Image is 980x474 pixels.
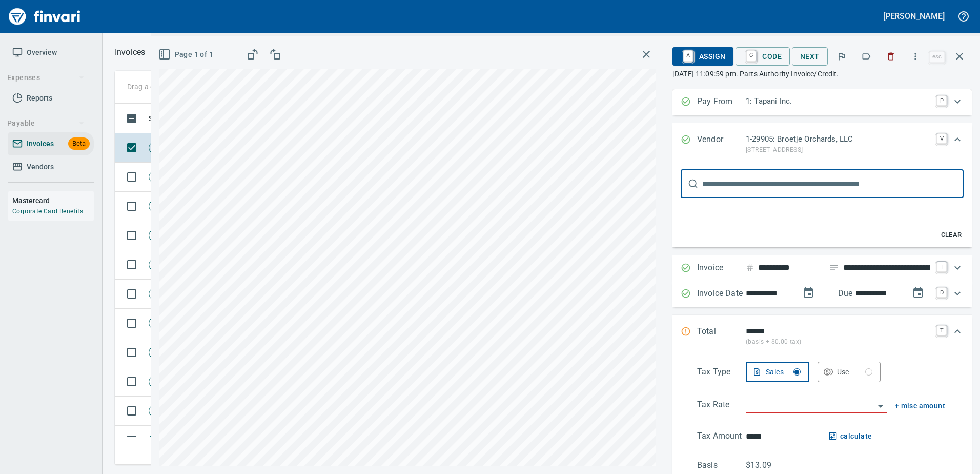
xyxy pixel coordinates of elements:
[8,41,94,64] a: Overview
[672,165,972,247] div: Expand
[697,430,746,443] p: Tax Amount
[683,50,693,62] a: A
[936,133,947,144] a: V
[697,287,746,301] p: Invoice Date
[937,229,965,241] span: Clear
[3,68,89,87] button: Expenses
[829,430,872,443] button: calculate
[149,202,171,211] span: New
[681,48,725,65] span: Assign
[744,48,782,65] span: Code
[149,319,171,328] span: New
[746,362,809,382] button: Sales
[127,82,277,92] p: Drag a column heading here to group the table
[697,325,746,347] p: Total
[156,45,217,64] button: Page 1 of 1
[746,50,756,62] a: C
[792,47,828,66] button: Next
[149,377,171,387] span: New
[27,137,54,150] span: Invoices
[149,348,171,358] span: New
[883,11,945,22] h5: [PERSON_NAME]
[672,315,972,358] div: Expand
[838,287,887,300] p: Due
[829,263,839,273] svg: Invoice description
[766,366,801,379] div: Sales
[149,231,171,241] span: New
[746,95,930,107] p: 1: Tapani Inc.
[746,337,930,347] p: (basis + $0.00 tax)
[855,45,877,68] button: Labels
[149,436,171,445] span: New
[697,133,746,155] p: Vendor
[6,4,83,29] img: Finvari
[906,281,930,305] button: change due date
[672,123,972,165] div: Expand
[672,89,972,115] div: Expand
[27,92,52,105] span: Reports
[672,281,972,307] div: Expand
[929,51,945,63] a: esc
[8,155,94,179] a: Vendors
[881,8,947,24] button: [PERSON_NAME]
[697,399,746,413] p: Tax Rate
[746,262,754,274] svg: Invoice number
[746,133,930,145] p: 1-29905: Broetje Orchards, LLC
[115,46,145,58] nav: breadcrumb
[697,262,746,275] p: Invoice
[936,287,947,298] a: D
[7,71,85,84] span: Expenses
[880,45,902,68] button: Discard
[830,45,853,68] button: Flag
[672,69,972,79] p: [DATE] 11:09:59 pm. Parts Authority Invoice/Credit.
[7,117,85,130] span: Payable
[800,50,820,63] span: Next
[672,255,972,281] div: Expand
[873,399,888,413] button: Open
[3,114,89,133] button: Payable
[149,112,170,125] span: Status
[904,45,927,68] button: More
[697,366,746,382] p: Tax Type
[697,459,746,471] p: Basis
[149,289,171,299] span: New
[746,459,794,471] p: $13.09
[8,87,94,110] a: Reports
[27,161,54,173] span: Vendors
[12,195,94,206] h6: Mastercard
[927,44,972,69] span: Close invoice
[8,132,94,155] a: InvoicesBeta
[27,46,57,59] span: Overview
[145,46,166,58] button: Upload an Invoice
[796,281,821,305] button: change date
[12,208,83,215] a: Corporate Card Benefits
[818,362,881,382] button: Use
[895,400,945,412] button: + misc amount
[936,95,947,106] a: P
[149,406,171,416] span: New
[936,262,947,272] a: I
[736,47,790,66] button: CCode
[697,95,746,109] p: Pay From
[837,366,873,379] div: Use
[115,46,145,58] p: Invoices
[935,227,968,243] button: Clear
[672,47,733,66] button: AAssign
[68,138,90,150] span: Beta
[746,145,930,155] p: [STREET_ADDRESS]
[936,325,947,335] a: T
[149,143,171,153] span: New
[149,112,183,125] span: Status
[160,48,213,61] span: Page 1 of 1
[149,172,171,182] span: New
[149,260,171,270] span: New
